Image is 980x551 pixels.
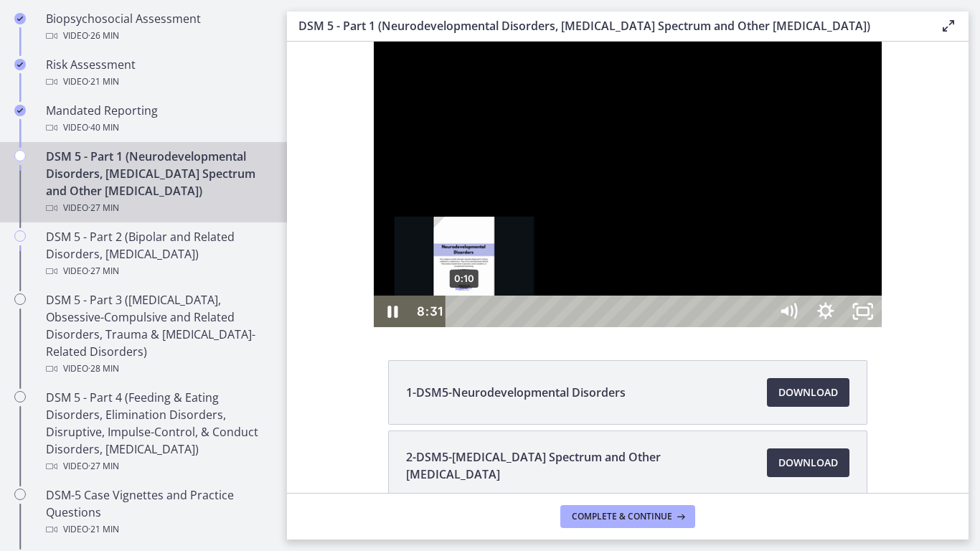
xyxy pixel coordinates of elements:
[520,254,557,286] button: Show settings menu
[46,73,270,90] div: Video
[14,105,26,116] i: Completed
[572,511,672,522] span: Complete & continue
[767,448,849,477] a: Download
[88,263,119,280] span: · 27 min
[46,102,270,136] div: Mandated Reporting
[88,458,119,475] span: · 27 min
[406,448,750,483] span: 2-DSM5-[MEDICAL_DATA] Spectrum and Other [MEDICAL_DATA]
[14,59,26,70] i: Completed
[46,148,270,217] div: DSM 5 - Part 1 (Neurodevelopmental Disorders, [MEDICAL_DATA] Spectrum and Other [MEDICAL_DATA])
[46,10,270,44] div: Biopsychosocial Assessment
[406,384,626,401] span: 1-DSM5-Neurodevelopmental Disorders
[88,27,119,44] span: · 26 min
[46,521,270,538] div: Video
[14,13,26,24] i: Completed
[767,378,849,407] a: Download
[46,119,270,136] div: Video
[298,17,917,34] h3: DSM 5 - Part 1 (Neurodevelopmental Disorders, [MEDICAL_DATA] Spectrum and Other [MEDICAL_DATA])
[557,254,595,286] button: Unfullscreen
[88,360,119,377] span: · 28 min
[46,56,270,90] div: Risk Assessment
[46,263,270,280] div: Video
[46,27,270,44] div: Video
[483,254,520,286] button: Mute
[88,199,119,217] span: · 27 min
[560,505,695,528] button: Complete & continue
[88,73,119,90] span: · 21 min
[778,454,838,471] span: Download
[88,521,119,538] span: · 21 min
[88,119,119,136] span: · 40 min
[778,384,838,401] span: Download
[287,42,969,327] iframe: Video Lesson
[46,291,270,377] div: DSM 5 - Part 3 ([MEDICAL_DATA], Obsessive-Compulsive and Related Disorders, Trauma & [MEDICAL_DAT...
[46,199,270,217] div: Video
[46,389,270,475] div: DSM 5 - Part 4 (Feeding & Eating Disorders, Elimination Disorders, Disruptive, Impulse-Control, &...
[46,486,270,538] div: DSM-5 Case Vignettes and Practice Questions
[46,458,270,475] div: Video
[46,360,270,377] div: Video
[46,228,270,280] div: DSM 5 - Part 2 (Bipolar and Related Disorders, [MEDICAL_DATA])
